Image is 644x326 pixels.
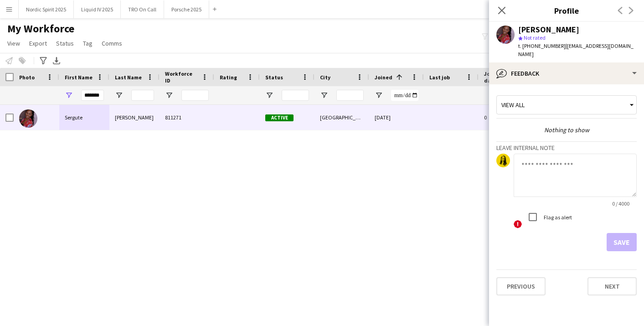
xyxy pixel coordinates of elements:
span: 0 / 4000 [605,200,637,207]
span: View [7,39,20,47]
span: Active [265,114,294,121]
span: Joined [375,74,392,81]
button: Previous [496,277,546,295]
button: Open Filter Menu [375,91,383,99]
span: Last Name [115,74,142,81]
button: Open Filter Menu [115,91,123,99]
a: Comms [98,37,126,49]
input: Last Name Filter Input [131,90,154,101]
span: My Workforce [7,22,74,36]
span: Export [29,39,47,47]
button: Open Filter Menu [165,91,173,99]
span: Rating [220,74,237,81]
label: Flag as alert [542,214,572,221]
span: Not rated [524,34,546,41]
input: Workforce ID Filter Input [181,90,209,101]
span: Photo [19,74,35,81]
button: Open Filter Menu [65,91,73,99]
button: Liquid IV 2025 [74,0,121,18]
div: [GEOGRAPHIC_DATA] [314,105,369,130]
button: Next [587,277,637,295]
app-action-btn: Advanced filters [38,55,49,66]
h3: Profile [489,5,644,16]
button: Porsche 2025 [164,0,209,18]
span: Status [265,74,283,81]
h3: Leave internal note [496,144,637,152]
span: Workforce ID [165,70,198,84]
span: First Name [65,74,93,81]
div: 811271 [160,105,214,130]
span: t. [PHONE_NUMBER] [518,42,566,49]
span: Last job [429,74,450,81]
input: City Filter Input [336,90,364,101]
span: Status [56,39,74,47]
span: Tag [83,39,93,47]
div: 0 [479,105,538,130]
div: [DATE] [369,105,424,130]
span: View all [501,101,525,109]
span: | [EMAIL_ADDRESS][DOMAIN_NAME] [518,42,634,57]
span: City [320,74,330,81]
input: Joined Filter Input [391,90,418,101]
button: Open Filter Menu [320,91,328,99]
app-action-btn: Export XLSX [51,55,62,66]
span: Comms [102,39,122,47]
input: Status Filter Input [282,90,309,101]
button: Nordic Spirit 2025 [19,0,74,18]
span: ! [514,220,522,228]
a: Tag [79,37,96,49]
div: [PERSON_NAME] [518,26,579,34]
button: TRO On Call [121,0,164,18]
div: Nothing to show [496,126,637,134]
div: Sergute [59,105,109,130]
span: Jobs (last 90 days) [484,70,521,84]
a: Export [26,37,51,49]
div: Feedback [489,62,644,84]
a: View [4,37,24,49]
img: Sergute Warner Bowen [19,109,37,128]
button: Open Filter Menu [265,91,273,99]
a: Status [52,37,77,49]
input: First Name Filter Input [81,90,104,101]
div: [PERSON_NAME] [109,105,160,130]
